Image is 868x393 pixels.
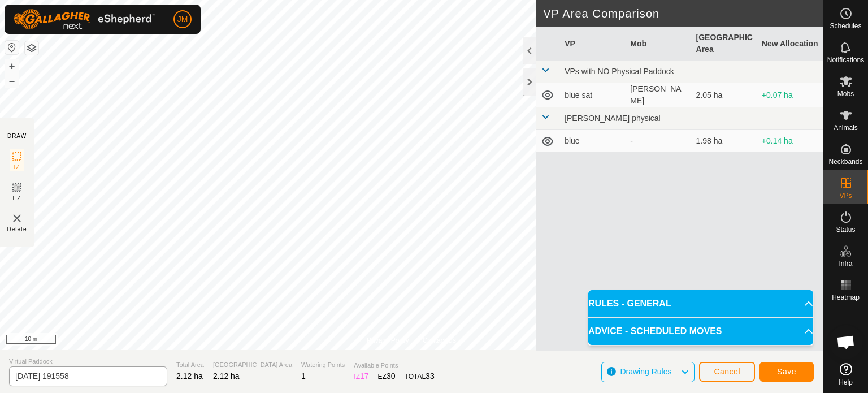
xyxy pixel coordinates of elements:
[354,370,368,382] div: IZ
[7,132,27,140] div: DRAW
[367,335,409,346] a: Privacy Policy
[836,226,855,233] span: Status
[560,27,626,61] th: VP
[832,294,860,301] span: Heatmap
[626,27,691,61] th: Mob
[378,370,396,382] div: EZ
[14,163,20,171] span: IZ
[426,372,435,381] span: 33
[839,192,852,199] span: VPs
[7,225,27,234] span: Delete
[387,372,396,381] span: 30
[543,7,823,20] h2: VP Area Comparison
[777,367,796,376] span: Save
[714,367,740,376] span: Cancel
[757,83,823,107] td: +0.07 ha
[213,360,292,370] span: [GEOGRAPHIC_DATA] Area
[692,83,757,107] td: 2.05 ha
[560,130,626,153] td: blue
[5,41,19,54] button: Reset Map
[14,9,155,29] img: Gallagher Logo
[620,367,671,376] span: Drawing Rules
[839,379,853,386] span: Help
[757,130,823,153] td: +0.14 ha
[830,23,861,29] span: Schedules
[834,124,858,131] span: Animals
[757,27,823,61] th: New Allocation
[699,362,755,382] button: Cancel
[829,325,863,359] div: Open chat
[301,360,345,370] span: Watering Points
[827,57,864,63] span: Notifications
[5,74,19,88] button: –
[354,361,434,370] span: Available Points
[301,372,306,381] span: 1
[823,359,868,390] a: Help
[630,135,687,147] div: -
[560,83,626,107] td: blue sat
[839,260,852,267] span: Infra
[588,297,671,310] span: RULES - GENERAL
[176,372,203,381] span: 2.12 ha
[630,83,687,107] div: [PERSON_NAME]
[565,114,661,123] span: [PERSON_NAME] physical
[759,362,814,382] button: Save
[360,372,369,381] span: 17
[9,357,167,366] span: Virtual Paddock
[213,372,240,381] span: 2.12 ha
[13,194,21,202] span: EZ
[565,67,674,76] span: VPs with NO Physical Paddock
[588,325,722,338] span: ADVICE - SCHEDULED MOVES
[25,41,38,55] button: Map Layers
[177,14,188,25] span: JM
[692,130,757,153] td: 1.98 ha
[588,318,813,345] p-accordion-header: ADVICE - SCHEDULED MOVES
[828,158,862,165] span: Neckbands
[588,290,813,317] p-accordion-header: RULES - GENERAL
[10,211,24,225] img: VP
[5,59,19,73] button: +
[837,90,854,97] span: Mobs
[405,370,435,382] div: TOTAL
[692,27,757,61] th: [GEOGRAPHIC_DATA] Area
[423,335,456,346] a: Contact Us
[176,360,204,370] span: Total Area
